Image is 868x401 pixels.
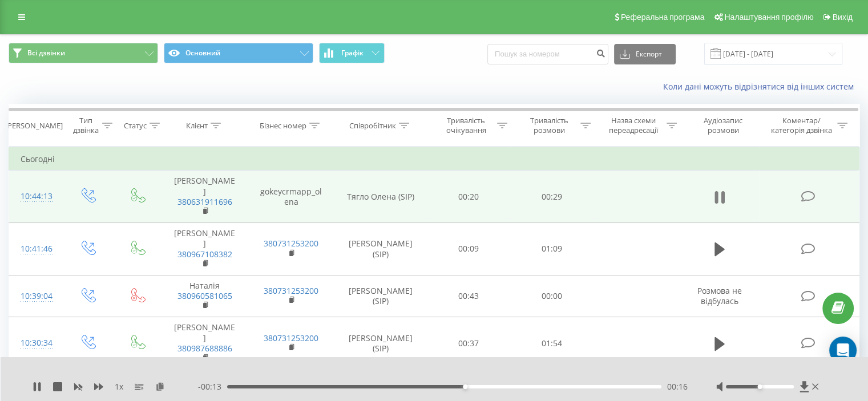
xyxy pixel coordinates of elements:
[690,116,757,135] div: Аудіозапис розмови
[667,381,688,392] span: 00:16
[829,337,857,364] div: Open Intercom Messenger
[334,275,427,317] td: [PERSON_NAME] (SIP)
[162,171,248,223] td: [PERSON_NAME]
[510,317,593,370] td: 01:54
[334,317,427,370] td: [PERSON_NAME] (SIP)
[177,196,232,207] a: 380631911696
[9,148,859,171] td: Сьогодні
[621,13,705,22] span: Реферальна програма
[5,121,63,131] div: [PERSON_NAME]
[757,384,762,389] div: Accessibility label
[427,275,510,317] td: 00:43
[663,81,859,92] a: Коли дані можуть відрізнятися вiд інших систем
[264,238,318,249] a: 380731253200
[21,238,51,260] div: 10:41:46
[162,317,248,370] td: [PERSON_NAME]
[520,116,578,135] div: Тривалість розмови
[510,275,593,317] td: 00:00
[115,381,123,392] span: 1 x
[463,384,467,389] div: Accessibility label
[177,343,232,354] a: 380987688886
[724,13,813,22] span: Налаштування профілю
[334,223,427,276] td: [PERSON_NAME] (SIP)
[438,116,495,135] div: Тривалість очікування
[9,43,158,63] button: Всі дзвінки
[264,333,318,343] a: 380731253200
[319,43,385,63] button: Графік
[604,116,664,135] div: Назва схеми переадресації
[186,121,208,131] div: Клієнт
[162,275,248,317] td: Наталія
[768,116,834,135] div: Коментар/категорія дзвінка
[427,317,510,370] td: 00:37
[697,285,742,306] span: Розмова не відбулась
[334,171,427,223] td: Тягло Олена (SIP)
[341,49,364,57] span: Графік
[21,332,51,354] div: 10:30:34
[614,44,676,64] button: Експорт
[487,44,608,64] input: Пошук за номером
[349,121,396,131] div: Співробітник
[164,43,313,63] button: Основний
[510,171,593,223] td: 00:29
[260,121,306,131] div: Бізнес номер
[833,13,853,22] span: Вихід
[177,290,232,301] a: 380960581065
[124,121,147,131] div: Статус
[248,171,334,223] td: gokeycrmapp_olena
[21,285,51,307] div: 10:39:04
[198,381,227,392] span: - 00:13
[264,285,318,296] a: 380731253200
[162,223,248,276] td: [PERSON_NAME]
[21,185,51,208] div: 10:44:13
[427,223,510,276] td: 00:09
[27,48,65,58] span: Всі дзвінки
[510,223,593,276] td: 01:09
[427,171,510,223] td: 00:20
[72,116,99,135] div: Тип дзвінка
[177,249,232,260] a: 380967108382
